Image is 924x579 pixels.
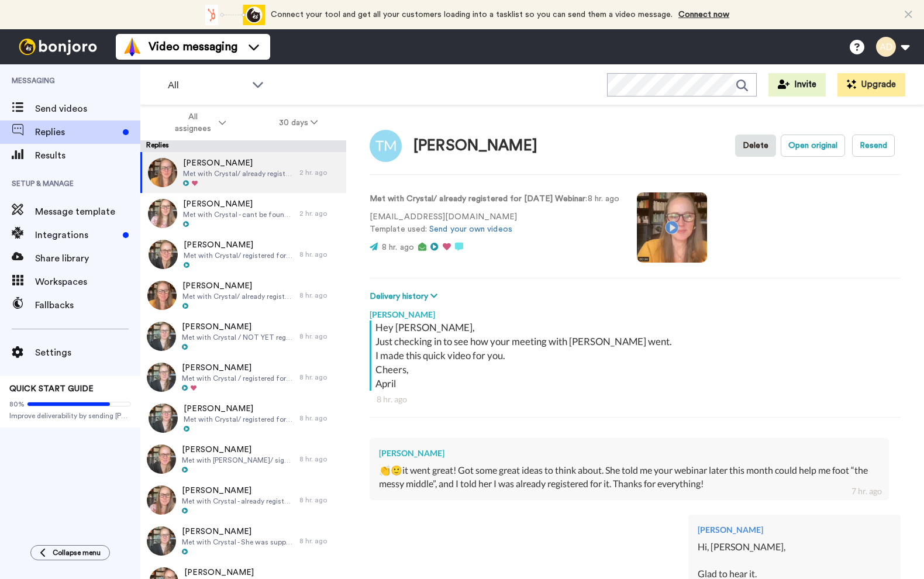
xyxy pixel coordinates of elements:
span: Workspaces [35,275,140,289]
div: 👏🙂it went great! Got some great ideas to think about. She told me your webinar later this month c... [379,464,880,491]
button: All assignees [143,106,253,139]
span: Send videos [35,102,140,116]
button: Invite [768,73,826,96]
div: 2 hr. ago [299,168,340,177]
div: 8 hr. ago [299,454,340,464]
div: [PERSON_NAME] [698,524,891,536]
img: e1033602-aaf7-4bd8-b466-40333138f4f0-thumb.jpg [149,404,178,433]
div: 8 hr. ago [299,332,340,341]
span: Connect your tool and get all your customers loading into a tasklist so you can send them a video... [271,11,673,19]
img: Image of Tammy Lowe [370,130,402,162]
div: [PERSON_NAME] [413,137,537,154]
strong: Met with Crystal/ already registered for [DATE] Webinar [370,195,585,203]
div: Replies [140,140,346,152]
button: Delete [735,135,776,157]
div: animation [201,5,265,25]
span: [PERSON_NAME] [182,362,294,374]
span: Met with Crystal/ registered for [DATE] Webinar [184,251,294,260]
div: 8 hr. ago [299,250,340,259]
img: cf1bc5f9-3e8d-4694-9525-4fbb73663f98-thumb.jpg [147,444,176,474]
span: Met with Crystal / NOT YET registered for the August webinar yet She attended 2 webinars in the p... [182,333,294,342]
p: [EMAIL_ADDRESS][DOMAIN_NAME] Template used: [370,211,619,236]
span: 8 hr. ago [382,243,414,251]
span: [PERSON_NAME] [184,239,294,251]
a: [PERSON_NAME]Met with [PERSON_NAME]/ signed [DATE] Webinar She also registered for past events - ... [140,439,346,480]
span: Fallbacks [35,298,140,312]
span: Collapse menu [53,548,101,557]
span: Settings [35,346,140,360]
p: : 8 hr. ago [370,193,619,205]
div: 8 hr. ago [299,413,340,423]
span: Met with Crystal - cant be found in [GEOGRAPHIC_DATA] [183,210,294,219]
span: Integrations [35,228,118,242]
span: Met with Crystal/ already registered for [DATE] Webinar [183,169,294,178]
img: 30e0edb1-1523-46af-8ea3-859d6d6580a5-thumb.jpg [147,485,176,515]
span: [PERSON_NAME] [183,198,294,210]
span: [PERSON_NAME] [184,403,294,415]
span: Met with Crystal/ registered for [DATE] Webinar [184,415,294,424]
div: 8 hr. ago [377,394,894,405]
span: Met with Crystal / registered for [DATE] Webinar He also registered for past webinars - [DATE] We... [182,374,294,383]
a: [PERSON_NAME]Met with Crystal/ already registered for [DATE] Webinar and [DATE] Webinar8 hr. ago [140,275,346,316]
span: Replies [35,125,118,139]
img: d54e5830-8377-4b70-999b-61ebe7063896-thumb.jpg [147,526,176,556]
img: 6fbdb0ea-c581-41b1-a55d-85e09fbdf2a0-thumb.jpg [147,322,176,351]
div: [PERSON_NAME] [379,447,880,459]
span: [PERSON_NAME] [182,280,294,292]
span: Message template [35,205,140,219]
a: [PERSON_NAME]Met with Crystal/ registered for [DATE] Webinar8 hr. ago [140,398,346,439]
a: [PERSON_NAME]Met with Crystal / NOT YET registered for the August webinar yet She attended 2 webi... [140,316,346,357]
img: vm-color.svg [123,37,142,56]
div: [PERSON_NAME] [370,303,901,320]
button: Delivery history [370,290,441,303]
img: bj-logo-header-white.svg [14,39,102,55]
span: Results [35,149,140,163]
span: Improve deliverability by sending [PERSON_NAME]’s from your own email [9,411,131,421]
button: 30 days [253,112,344,133]
img: 7e099a5a-25e9-441e-a92e-e0123456c556-thumb.jpg [148,158,177,187]
span: [PERSON_NAME] [182,485,294,497]
a: [PERSON_NAME]Met with Crystal/ already registered for [DATE] Webinar2 hr. ago [140,152,346,193]
button: Upgrade [837,73,905,96]
a: [PERSON_NAME]Met with Crystal - She was supposed to have the FITO call with you but switched over... [140,521,346,561]
a: Connect now [678,11,729,19]
div: 8 hr. ago [299,373,340,382]
div: 8 hr. ago [299,495,340,505]
a: [PERSON_NAME]Met with Crystal / registered for [DATE] Webinar He also registered for past webinar... [140,357,346,398]
span: Video messaging [149,39,237,55]
span: [PERSON_NAME] [184,567,273,578]
span: [PERSON_NAME] [182,526,294,537]
div: 7 hr. ago [851,485,882,497]
img: 4906ba86-48a5-4839-93f5-c24bf781884b-thumb.jpg [149,240,178,269]
span: Met with [PERSON_NAME]/ signed [DATE] Webinar She also registered for past events - [DATE] webina... [182,456,294,465]
button: Open original [781,135,845,157]
span: [PERSON_NAME] [182,321,294,333]
img: 2164ddb7-8259-465c-884b-97af7467bee0-thumb.jpg [147,281,177,310]
span: Met with Crystal - She was supposed to have the FITO call with you but switched over to Crystal (... [182,537,294,547]
a: [PERSON_NAME]Met with Crystal/ registered for [DATE] Webinar8 hr. ago [140,234,346,275]
span: Share library [35,251,140,266]
img: a67efd57-d089-405e-a3fe-0a8b6080ea78-thumb.jpg [148,199,177,228]
span: [PERSON_NAME] [182,444,294,456]
div: 2 hr. ago [299,209,340,218]
span: All assignees [169,111,216,135]
span: Met with Crystal/ already registered for [DATE] Webinar and [DATE] Webinar [182,292,294,301]
button: Resend [852,135,895,157]
span: QUICK START GUIDE [9,385,94,393]
button: Collapse menu [30,545,110,560]
a: Send your own videos [429,225,512,233]
div: 8 hr. ago [299,291,340,300]
a: [PERSON_NAME]Met with Crystal - cant be found in [GEOGRAPHIC_DATA]2 hr. ago [140,193,346,234]
a: [PERSON_NAME]Met with Crystal - already registered for [DATE] Webinar She also registered for [DA... [140,480,346,521]
img: 70738913-5371-4b9d-9c25-af9cafe40370-thumb.jpg [147,363,176,392]
span: [PERSON_NAME] [183,157,294,169]
div: 8 hr. ago [299,536,340,546]
span: All [168,78,246,92]
span: Met with Crystal - already registered for [DATE] Webinar She also registered for [DATE] Webinar a... [182,497,294,506]
span: 80% [9,399,25,409]
div: Hey [PERSON_NAME], Just checking in to see how your meeting with [PERSON_NAME] went. I made this ... [375,320,898,391]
